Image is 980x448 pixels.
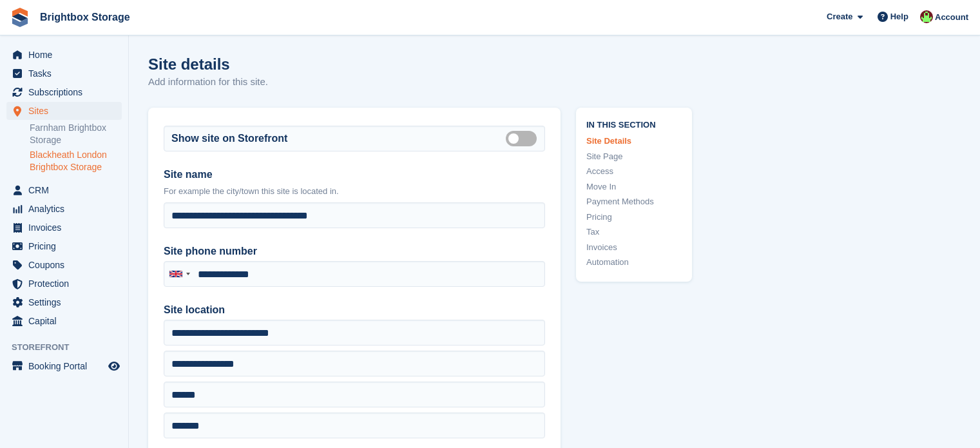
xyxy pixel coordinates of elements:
[10,8,30,27] img: stora-icon-8386f47178a22dfd0bd8f6a31ec36ba5ce8667c1dd55bd0f319d3a0aa187defe.svg
[164,167,545,182] label: Site name
[6,312,122,330] a: menu
[920,10,933,23] img: Marlena
[586,165,682,178] a: Access
[28,357,106,375] span: Booking Portal
[30,149,122,173] a: Blackheath London Brightbox Storage
[28,237,106,255] span: Pricing
[28,275,106,293] span: Protection
[586,241,682,254] a: Invoices
[148,55,268,73] h1: Site details
[164,185,545,198] p: For example the city/town this site is located in.
[28,181,106,199] span: CRM
[28,312,106,330] span: Capital
[28,64,106,83] span: Tasks
[586,195,682,208] a: Payment Methods
[6,357,122,375] a: menu
[28,219,106,237] span: Invoices
[935,11,968,24] span: Account
[586,211,682,224] a: Pricing
[28,256,106,274] span: Coupons
[12,341,128,354] span: Storefront
[586,118,682,130] span: In this section
[164,302,545,318] label: Site location
[6,219,122,237] a: menu
[6,83,122,101] a: menu
[28,83,106,101] span: Subscriptions
[164,244,545,259] label: Site phone number
[106,358,122,374] a: Preview store
[586,256,682,269] a: Automation
[586,150,682,163] a: Site Page
[30,122,122,146] a: Farnham Brightbox Storage
[6,293,122,311] a: menu
[6,256,122,274] a: menu
[28,102,106,120] span: Sites
[506,137,542,139] label: Is public
[586,226,682,239] a: Tax
[6,181,122,199] a: menu
[28,293,106,311] span: Settings
[6,46,122,64] a: menu
[6,200,122,218] a: menu
[6,64,122,83] a: menu
[6,102,122,120] a: menu
[6,275,122,293] a: menu
[28,46,106,64] span: Home
[28,200,106,218] span: Analytics
[890,10,908,23] span: Help
[35,6,135,28] a: Brightbox Storage
[6,237,122,255] a: menu
[586,135,682,148] a: Site Details
[164,262,194,286] div: United Kingdom: +44
[148,75,268,90] p: Add information for this site.
[586,180,682,193] a: Move In
[171,131,287,146] label: Show site on Storefront
[827,10,852,23] span: Create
